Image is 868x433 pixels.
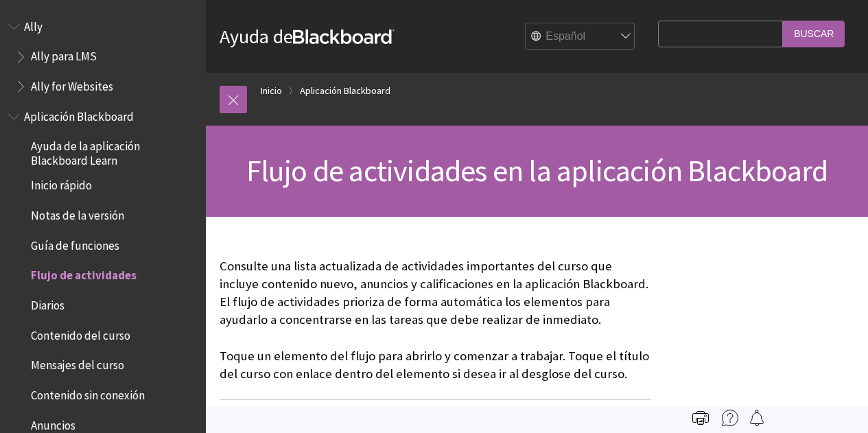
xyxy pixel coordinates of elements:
span: Contenido sin conexión [31,384,145,402]
span: Anuncios [31,414,75,432]
input: Buscar [783,21,845,47]
span: Ally [24,15,43,34]
img: Follow this page [749,410,765,426]
span: Mensajes del curso [31,354,124,373]
span: Ally para LMS [31,45,97,64]
img: Print [692,410,709,426]
p: Consulte una lista actualizada de actividades importantes del curso que incluye contenido nuevo, ... [220,257,651,383]
select: Site Language Selector [526,23,635,51]
span: Ally for Websites [31,75,113,93]
strong: Blackboard [293,30,395,44]
span: Flujo de actividades en la aplicación Blackboard [246,152,828,189]
span: Flujo de actividades [31,264,137,283]
span: Ayuda de la aplicación Blackboard Learn [31,135,196,167]
span: Notas de la versión [31,204,124,222]
a: Inicio [261,82,282,100]
span: Contenido del curso [31,324,130,342]
nav: Book outline for Anthology Ally Help [8,15,198,98]
span: Diarios [31,294,64,312]
span: Aplicación Blackboard [24,105,134,124]
a: Aplicación Blackboard [300,82,390,100]
span: Inicio rápido [31,174,92,193]
img: More help [722,410,738,426]
span: Guía de funciones [31,234,119,253]
a: Ayuda deBlackboard [220,24,395,49]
